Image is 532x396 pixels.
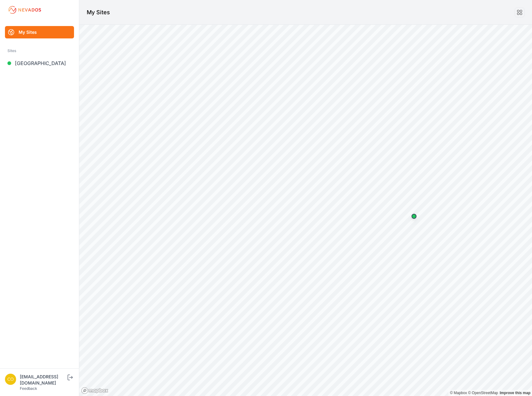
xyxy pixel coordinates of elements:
a: Map feedback [500,391,530,395]
a: OpenStreetMap [468,391,498,395]
a: [GEOGRAPHIC_DATA] [5,57,74,69]
canvas: Map [79,25,532,396]
a: My Sites [5,26,74,38]
img: Nevados [7,5,42,15]
div: Map marker [408,210,420,222]
a: Mapbox [450,391,467,395]
div: [EMAIL_ADDRESS][DOMAIN_NAME] [20,374,66,386]
a: Mapbox logo [81,387,108,394]
a: Feedback [20,386,37,391]
h1: My Sites [87,8,110,17]
div: Sites [7,47,72,55]
img: controlroomoperator@invenergy.com [5,374,16,385]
